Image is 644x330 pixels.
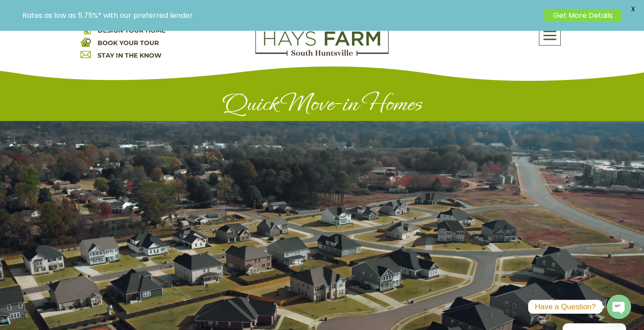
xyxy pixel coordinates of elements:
[626,2,640,16] span: X
[97,39,159,47] a: BOOK YOUR TOUR
[80,37,91,47] img: book your home tour
[255,24,389,56] img: Logo
[97,51,161,59] a: STAY IN THE KNOW
[255,50,389,58] a: hays farm homes huntsville development
[22,11,540,20] p: Rates as low as 5.75%* with our preferred lender
[544,9,622,22] a: Get More Details
[80,90,563,121] h1: Quick Move-in Homes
